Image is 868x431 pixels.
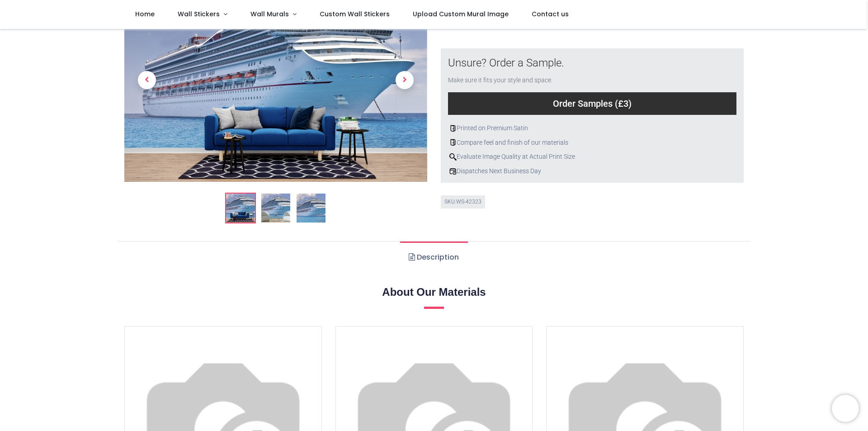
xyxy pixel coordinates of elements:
div: Make sure it fits your style and space. [448,76,736,85]
iframe: Brevo live chat [832,395,859,422]
span: Previous [138,71,156,89]
div: Evaluate Image Quality at Actual Print Size [448,152,736,161]
h2: About Our Materials [124,284,744,300]
div: Compare feel and finish of our materials [448,138,736,147]
span: Wall Stickers [178,9,220,19]
span: Custom Wall Stickers [320,9,390,19]
a: Previous [124,9,170,151]
div: Printed on Premium Satin [448,124,736,133]
img: WS-42323-03 [297,193,325,222]
a: Next [382,9,427,151]
div: Unsure? Order a Sample. [448,56,736,71]
span: Contact us [532,9,569,19]
span: Home [135,9,155,19]
div: Dispatches Next Business Day [448,167,736,176]
a: Description [400,242,467,273]
span: Wall Murals [250,9,289,19]
div: Order Samples (£3) [448,92,736,115]
img: Luxury Cruise Ship Wall Mural Wallpaper [226,193,255,222]
img: WS-42323-02 [261,193,290,222]
span: Upload Custom Mural Image [413,9,509,19]
span: Next [396,71,414,89]
div: SKU: WS-42323 [441,195,485,208]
